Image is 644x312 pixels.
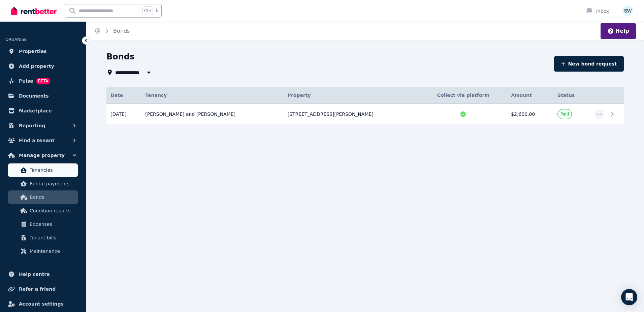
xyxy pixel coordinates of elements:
[19,92,49,100] span: Documents
[30,247,75,255] span: Maintenance
[5,59,80,73] a: Add property
[19,47,47,55] span: Properties
[36,78,50,84] span: BETA
[141,104,283,125] td: [PERSON_NAME] and [PERSON_NAME]
[554,56,624,72] button: New bond request
[5,297,80,311] a: Account settings
[86,22,138,41] nav: Breadcrumb
[19,62,54,70] span: Add property
[560,111,569,117] span: Paid
[5,89,80,103] a: Documents
[507,87,553,104] th: Amount
[5,282,80,296] a: Refer a friend
[113,27,130,35] span: Bonds
[106,51,134,62] h1: Bonds
[30,234,75,242] span: Tenant bills
[5,149,80,162] button: Manage property
[30,220,75,228] span: Expenses
[19,136,55,145] span: Find a tenant
[553,87,590,104] th: Status
[19,77,33,85] span: Pulse
[156,8,158,14] span: k
[8,177,78,190] a: Rental payments
[5,45,80,58] a: Properties
[507,104,553,125] td: $2,600.00
[5,104,80,118] a: Marketplace
[5,267,80,281] a: Help centre
[621,289,637,305] div: Open Intercom Messenger
[19,300,64,308] span: Account settings
[8,190,78,204] a: Bonds
[141,87,283,104] th: Tenancy
[30,180,75,188] span: Rental payments
[8,204,78,217] a: Condition reports
[5,37,27,42] span: ORGANISE
[5,119,80,132] button: Reporting
[30,207,75,215] span: Condition reports
[5,74,80,88] a: PulseBETA
[284,104,420,125] td: [STREET_ADDRESS][PERSON_NAME]
[5,134,80,147] button: Find a tenant
[8,163,78,177] a: Tenancies
[19,151,65,159] span: Manage property
[284,87,420,104] th: Property
[142,6,153,15] span: Ctrl
[19,270,50,278] span: Help centre
[110,111,126,118] span: [DATE]
[110,92,123,99] span: Date
[30,166,75,174] span: Tenancies
[420,87,507,104] th: Collect via platform
[30,193,75,201] span: Bonds
[11,6,57,16] img: RentBetter
[8,217,78,231] a: Expenses
[8,231,78,244] a: Tenant bills
[585,8,609,15] div: Inbox
[19,107,52,115] span: Marketplace
[8,244,78,258] a: Maintenance
[19,285,56,293] span: Refer a friend
[19,122,45,130] span: Reporting
[607,27,629,35] button: Help
[622,5,633,16] img: Sam Watson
